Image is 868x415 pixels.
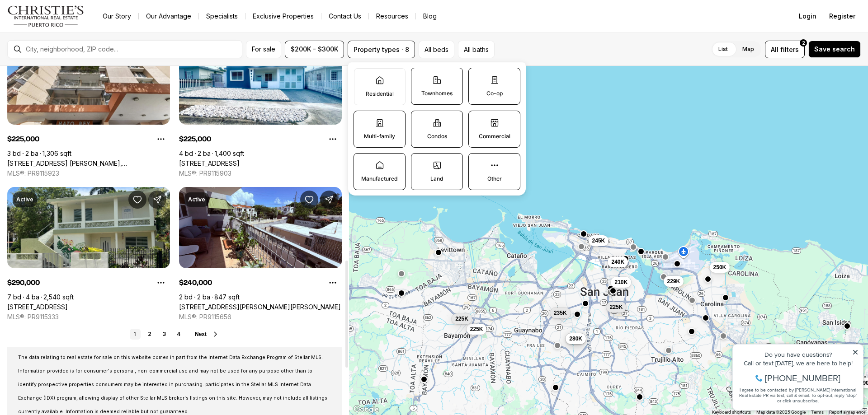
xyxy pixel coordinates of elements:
button: Property options [324,130,342,148]
button: 210K [611,277,631,288]
span: Register [829,13,855,20]
button: Save Property: 463 SAGRADO CORAZON #302-A [300,191,318,209]
span: 280K [569,335,582,342]
span: For sale [252,46,275,53]
button: Property options [324,274,342,292]
span: Next [195,331,207,337]
p: Residential [366,90,394,98]
p: Condos [427,133,447,140]
button: Property options [152,274,170,292]
button: 235K [550,308,571,318]
span: filters [780,45,799,54]
button: For sale [246,41,281,58]
div: Do you have questions? [9,20,131,27]
span: 235K [554,309,567,317]
p: Multi-family [364,133,395,140]
p: Active [188,196,205,203]
a: 2 [144,329,155,340]
span: 225K [455,315,468,322]
button: 245K [589,235,609,246]
span: 229K [667,278,680,285]
a: Blog [416,10,444,23]
span: Login [799,13,816,20]
button: All beds [419,41,454,58]
button: Next [195,331,219,338]
p: Townhomes [421,90,453,97]
button: 229K [664,276,684,287]
button: Login [793,7,822,25]
a: Our Advantage [139,10,198,23]
button: Property types · 8 [348,41,415,58]
button: Register [824,7,861,25]
span: The data relating to real estate for sale on this website comes in part from the Internet Data Ex... [18,354,327,415]
p: Active [16,196,33,203]
span: I agree to be contacted by [PERSON_NAME] International Real Estate PR via text, call & email. To ... [11,56,129,73]
nav: Pagination [130,329,184,340]
button: Allfilters2 [765,41,805,58]
a: Resources [369,10,415,23]
p: Other [487,175,502,182]
span: 225K [610,303,623,311]
a: 3 [159,329,170,340]
a: Exclusive Properties [245,10,321,23]
p: Co-op [486,90,503,97]
button: 225K [452,313,472,324]
a: 7 A 33 CALLE BOLIVIA, BAYAMON PR, 00959 [179,159,240,168]
button: Property options [152,130,170,148]
button: $200K - $300K [285,41,344,58]
span: 225K [470,326,483,333]
label: List [711,41,735,57]
button: 225K [606,302,627,312]
p: Commercial [479,133,510,140]
span: [PHONE_NUMBER] [37,42,113,51]
span: $200K - $300K [291,46,338,53]
button: Contact Us [321,10,368,23]
button: 240K [608,256,628,267]
a: 463 SAGRADO CORAZON #302-A, SAN JUAN PR, 00915 [179,303,341,311]
button: 250K [710,262,730,273]
p: Land [430,175,443,182]
span: All [771,45,778,54]
button: Share Property [148,191,166,209]
span: 2 [802,39,805,47]
span: Save search [814,46,855,53]
a: 4 [173,329,184,340]
button: 225K [467,324,487,335]
button: All baths [458,41,495,58]
div: Call or text [DATE], we are here to help! [9,29,131,35]
button: Share Property [320,191,338,209]
span: 240K [611,258,624,266]
a: 200 Av. Jesús T. Piñero, 200 AV. JESÚS T. PIÑERO, #21-M, SAN JUAN PR, 00918 [7,159,170,168]
span: 245K [592,237,605,244]
a: 1 [130,329,141,340]
button: Save Property: 1 958 #211 [128,191,146,209]
a: Our Story [95,10,138,23]
label: Map [735,41,761,57]
p: Manufactured [361,175,398,182]
button: Save search [808,41,861,58]
span: 210K [614,279,627,286]
button: 280K [566,333,586,344]
a: 1 958 #211, RIO GRANDE PR, 00745 [7,303,68,311]
a: Specialists [199,10,245,23]
img: logo [7,5,85,27]
span: 250K [713,264,726,271]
